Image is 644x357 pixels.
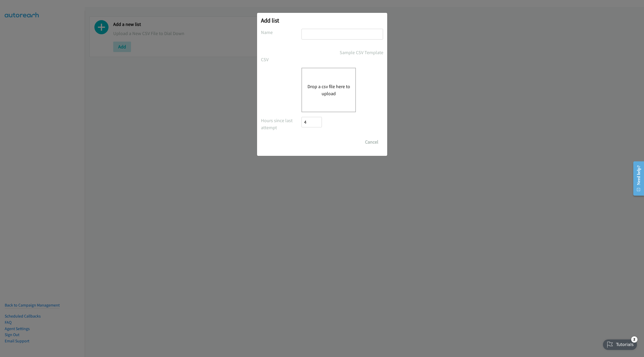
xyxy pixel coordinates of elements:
[360,137,383,147] button: Cancel
[307,83,350,97] button: Drop a csv file here to upload
[261,17,383,24] h2: Add list
[261,117,302,131] label: Hours since last attempt
[600,334,640,353] iframe: Checklist
[629,158,644,199] iframe: Resource Center
[261,29,302,36] label: Name
[261,56,302,63] label: CSV
[340,49,383,56] a: Sample CSV Template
